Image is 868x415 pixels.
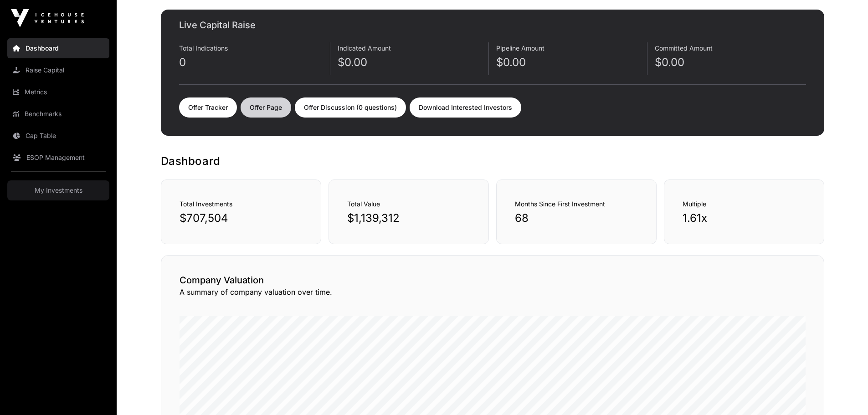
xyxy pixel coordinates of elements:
[179,44,228,52] span: Total Indications
[338,44,391,52] span: Indicated Amount
[655,55,806,70] p: $0.00
[7,104,109,124] a: Benchmarks
[683,211,806,225] p: 1.61x
[11,9,84,27] img: Icehouse Ventures Logo
[7,180,109,200] a: My Investments
[180,274,806,287] h2: Company Valuation
[179,97,237,118] a: Offer Tracker
[180,200,232,208] span: Total Investments
[347,211,470,225] p: $1,139,312
[515,211,638,225] p: 68
[347,200,380,208] span: Total Value
[496,44,544,52] span: Pipeline Amount
[7,148,109,168] a: ESOP Management
[822,371,868,415] iframe: Chat Widget
[180,211,303,225] p: $707,504
[180,287,806,297] p: A summary of company valuation over time.
[410,97,521,118] a: Download Interested Investors
[7,60,109,80] a: Raise Capital
[161,154,824,169] h1: Dashboard
[338,55,488,70] p: $0.00
[179,19,806,31] h2: Live Capital Raise
[655,44,713,52] span: Committed Amount
[683,200,706,208] span: Multiple
[295,97,406,118] a: Offer Discussion (0 questions)
[241,97,291,118] a: Offer Page
[7,38,109,58] a: Dashboard
[7,126,109,146] a: Cap Table
[179,55,330,70] p: 0
[515,200,605,208] span: Months Since First Investment
[496,55,647,70] p: $0.00
[7,82,109,102] a: Metrics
